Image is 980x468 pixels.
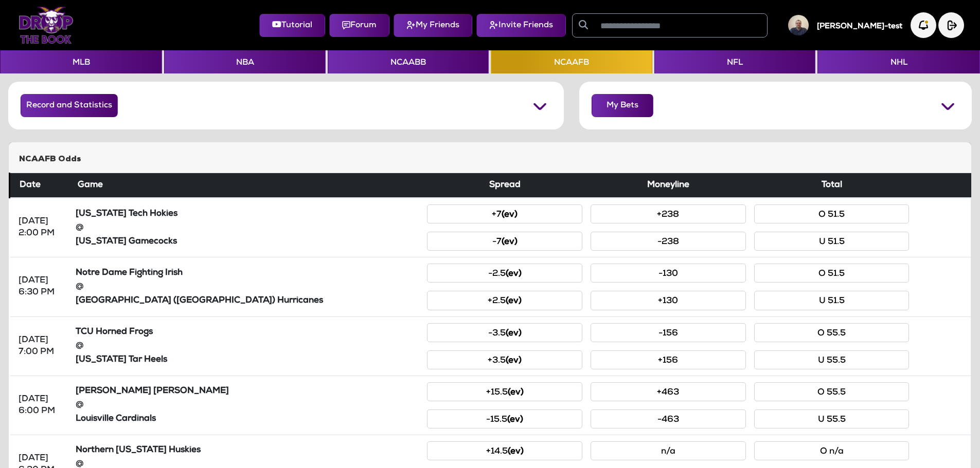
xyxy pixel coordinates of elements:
button: NCAABB [328,50,489,73]
button: -238 [591,232,746,251]
div: @ [76,399,419,411]
img: Notification [911,12,936,38]
div: @ [76,222,419,234]
button: +463 [591,382,746,401]
button: -130 [591,264,746,283]
strong: [US_STATE] Tar Heels [76,355,167,364]
th: Moneyline [586,173,750,198]
strong: Northern [US_STATE] Huskies [76,446,201,455]
button: +14.5(ev) [427,441,582,460]
small: (ev) [506,297,522,306]
button: -15.5(ev) [427,409,582,428]
small: (ev) [502,211,518,219]
button: O n/a [754,441,910,460]
button: U 55.5 [754,409,910,428]
button: -7(ev) [427,232,582,251]
div: @ [76,340,419,352]
strong: [US_STATE] Tech Hokies [76,210,177,218]
button: U 55.5 [754,350,910,369]
th: Date [10,173,72,198]
button: U 51.5 [754,291,910,310]
th: Total [750,173,914,198]
button: My Bets [592,94,653,117]
th: Spread [423,173,586,198]
button: n/a [591,441,746,460]
button: NCAAFB [491,50,652,73]
button: O 51.5 [754,204,910,223]
button: U 51.5 [754,232,910,251]
small: (ev) [506,329,522,338]
strong: TCU Horned Frogs [76,328,153,336]
button: NFL [654,50,815,73]
button: Invite Friends [476,14,566,37]
button: -463 [591,409,746,428]
button: NHL [817,50,979,73]
button: O 55.5 [754,382,910,401]
div: [DATE] 2:00 PM [19,216,63,239]
th: Game [72,173,423,198]
button: O 51.5 [754,264,910,283]
h5: [PERSON_NAME]-test [817,22,902,31]
button: -3.5(ev) [427,323,582,342]
button: Forum [329,14,389,37]
img: User [788,15,809,35]
strong: [US_STATE] Gamecocks [76,237,177,246]
button: NBA [164,50,325,73]
button: +7(ev) [427,204,582,223]
small: (ev) [508,447,524,456]
button: -156 [591,323,746,342]
strong: Louisville Cardinals [76,415,156,423]
button: +15.5(ev) [427,382,582,401]
img: Logo [19,7,74,44]
div: [DATE] 6:30 PM [19,275,63,298]
button: My Friends [394,14,472,37]
small: (ev) [507,416,523,424]
small: (ev) [508,388,524,397]
button: -2.5(ev) [427,264,582,283]
strong: [PERSON_NAME] [PERSON_NAME] [76,387,229,396]
button: +130 [591,291,746,310]
h5: NCAAFB Odds [19,155,961,164]
button: +238 [591,204,746,223]
button: +2.5(ev) [427,291,582,310]
div: [DATE] 6:00 PM [19,394,63,417]
strong: [GEOGRAPHIC_DATA] ([GEOGRAPHIC_DATA]) Hurricanes [76,296,323,305]
button: +156 [591,350,746,369]
button: Record and Statistics [21,94,118,117]
button: +3.5(ev) [427,350,582,369]
small: (ev) [506,270,522,278]
strong: Notre Dame Fighting Irish [76,269,183,277]
small: (ev) [502,238,518,247]
div: [DATE] 7:00 PM [19,334,63,358]
button: Tutorial [259,14,325,37]
button: O 55.5 [754,323,910,342]
div: @ [76,281,419,293]
small: (ev) [506,357,522,365]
